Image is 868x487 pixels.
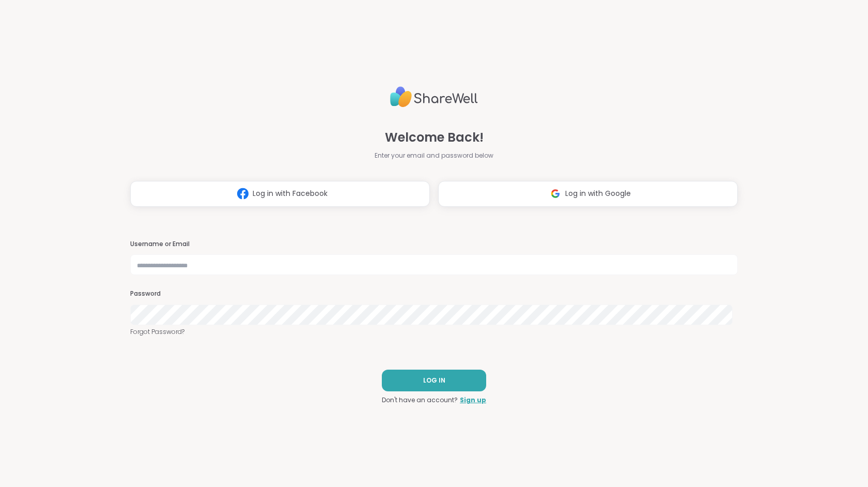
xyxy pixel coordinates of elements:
span: Log in with Google [565,188,631,199]
button: Log in with Google [438,181,738,207]
span: LOG IN [423,376,445,385]
img: ShareWell Logo [390,82,478,112]
a: Forgot Password? [130,327,738,337]
h3: Username or Email [130,240,738,249]
a: Sign up [460,395,486,405]
span: Don't have an account? [382,395,458,405]
span: Enter your email and password below [375,151,493,160]
span: Welcome Back! [385,128,484,147]
span: Log in with Facebook [253,188,328,199]
img: ShareWell Logomark [546,184,565,203]
h3: Password [130,290,738,298]
img: ShareWell Logomark [233,184,253,203]
button: Log in with Facebook [130,181,430,207]
button: LOG IN [382,370,486,391]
